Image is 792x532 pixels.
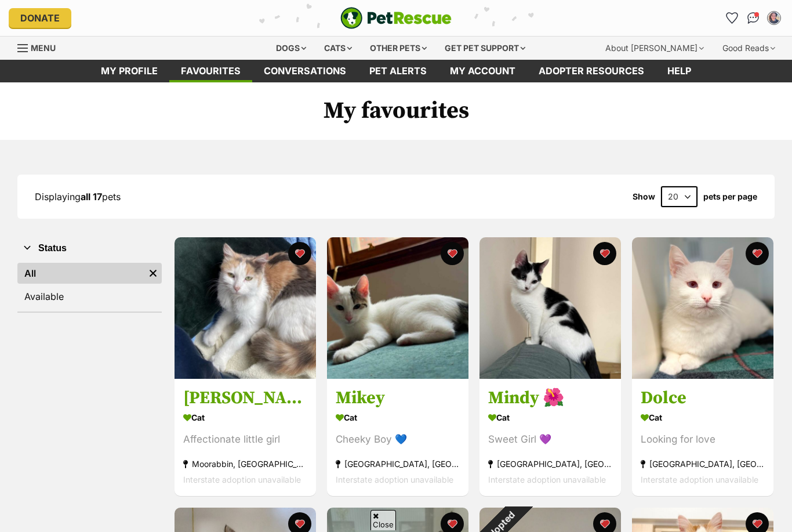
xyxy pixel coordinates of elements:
img: logo-e224e6f780fb5917bec1dbf3a21bbac754714ae5b6737aabdf751b685950b380.svg [340,7,452,29]
a: My profile [89,60,169,82]
span: Displaying pets [35,191,121,202]
a: Donate [9,8,71,28]
div: [GEOGRAPHIC_DATA], [GEOGRAPHIC_DATA] [488,457,612,472]
div: Cat [183,410,307,426]
div: About [PERSON_NAME] [597,37,712,60]
div: Cat [641,410,765,426]
span: Interstate adoption unavailable [336,475,453,485]
button: favourite [441,242,464,265]
span: Interstate adoption unavailable [641,475,758,485]
a: Remove filter [144,263,162,284]
img: Ruth Russelton [175,237,316,379]
a: Available [17,286,162,307]
a: Favourites [169,60,252,82]
ul: Account quick links [723,9,783,27]
a: Pet alerts [358,60,438,82]
span: Interstate adoption unavailable [183,475,301,485]
a: My account [438,60,527,82]
div: Status [17,260,162,312]
a: Adopter resources [527,60,656,82]
a: All [17,263,144,284]
a: Help [656,60,703,82]
button: favourite [746,242,769,265]
span: Show [633,192,655,201]
div: [GEOGRAPHIC_DATA], [GEOGRAPHIC_DATA] [641,457,765,472]
div: Cat [488,410,612,426]
a: Dolce Cat Looking for love [GEOGRAPHIC_DATA], [GEOGRAPHIC_DATA] Interstate adoption unavailable f... [632,379,773,497]
span: Interstate adoption unavailable [488,475,606,485]
img: chat-41dd97257d64d25036548639549fe6c8038ab92f7586957e7f3b1b290dea8141.svg [747,12,760,24]
div: Affectionate little girl [183,432,307,448]
h3: Mindy 🌺 [488,388,612,410]
div: Cats [316,37,360,60]
strong: all 17 [81,191,102,202]
img: Dolce [632,237,773,379]
h3: [PERSON_NAME] [183,388,307,410]
span: Menu [31,43,56,53]
h3: Dolce [641,388,765,410]
button: My account [765,9,783,27]
img: Mindy 🌺 [479,237,621,379]
div: Get pet support [437,37,533,60]
a: conversations [252,60,358,82]
a: Conversations [744,9,762,27]
a: Favourites [723,9,742,27]
div: Sweet Girl 💜 [488,432,612,448]
div: Good Reads [714,37,783,60]
div: Cheeky Boy 💙 [336,432,460,448]
img: Mikey [327,237,468,379]
button: favourite [593,242,616,265]
a: PetRescue [340,7,452,29]
img: Amelia Dawson profile pic [768,12,780,24]
button: Status [17,241,162,256]
div: [GEOGRAPHIC_DATA], [GEOGRAPHIC_DATA] [336,457,460,472]
button: favourite [288,242,311,265]
div: Dogs [268,37,314,60]
a: Menu [17,37,64,57]
div: Looking for love [641,432,765,448]
div: Other pets [362,37,435,60]
a: Mindy 🌺 Cat Sweet Girl 💜 [GEOGRAPHIC_DATA], [GEOGRAPHIC_DATA] Interstate adoption unavailable fav... [479,379,621,497]
label: pets per page [703,192,757,201]
div: Cat [336,410,460,426]
a: [PERSON_NAME] Cat Affectionate little girl Moorabbin, [GEOGRAPHIC_DATA] Interstate adoption unava... [175,379,316,497]
a: Mikey Cat Cheeky Boy 💙 [GEOGRAPHIC_DATA], [GEOGRAPHIC_DATA] Interstate adoption unavailable favou... [327,379,468,497]
div: Moorabbin, [GEOGRAPHIC_DATA] [183,457,307,472]
h3: Mikey [336,388,460,410]
span: Close [370,510,396,530]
